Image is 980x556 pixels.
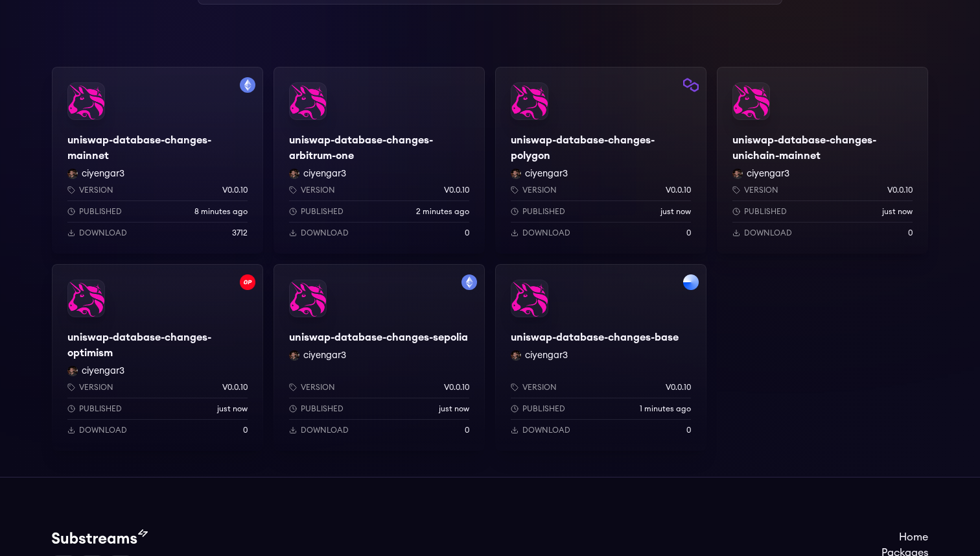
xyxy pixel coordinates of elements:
[881,529,928,545] a: Home
[240,77,255,93] img: Filter by mainnet network
[522,404,565,414] p: Published
[301,382,335,393] p: Version
[79,228,127,238] p: Download
[301,185,335,195] p: Version
[522,425,570,435] p: Download
[79,404,122,414] p: Published
[79,185,113,195] p: Version
[461,274,477,290] img: Filter by sepolia network
[52,264,263,451] a: Filter by optimism networkuniswap-database-changes-optimismuniswap-database-changes-optimismciyen...
[525,349,568,362] button: ciyengar3
[274,67,485,254] a: uniswap-database-changes-arbitrum-oneuniswap-database-changes-arbitrum-oneciyengar3 ciyengar3Vers...
[217,404,248,414] p: just now
[640,404,691,414] p: 1 minutes ago
[444,185,469,195] p: v0.0.10
[683,274,699,290] img: Filter by base network
[683,77,699,93] img: Filter by polygon network
[301,404,344,414] p: Published
[274,264,485,451] a: Filter by sepolia networkuniswap-database-changes-sepoliauniswap-database-changes-sepoliaciyengar...
[52,529,148,545] img: Substream's logo
[303,349,346,362] button: ciyengar3
[79,425,127,435] p: Download
[301,206,344,217] p: Published
[82,167,124,180] button: ciyengar3
[882,206,913,217] p: just now
[301,228,349,238] p: Download
[747,167,789,180] button: ciyengar3
[222,185,248,195] p: v0.0.10
[416,206,469,217] p: 2 minutes ago
[303,167,346,180] button: ciyengar3
[525,167,568,180] button: ciyengar3
[194,206,248,217] p: 8 minutes ago
[522,185,557,195] p: Version
[495,67,706,254] a: Filter by polygon networkuniswap-database-changes-polygonuniswap-database-changes-polygonciyengar...
[666,382,691,393] p: v0.0.10
[908,228,913,238] p: 0
[82,365,124,378] button: ciyengar3
[444,382,469,393] p: v0.0.10
[686,228,691,238] p: 0
[522,206,565,217] p: Published
[79,206,122,217] p: Published
[301,425,349,435] p: Download
[744,228,792,238] p: Download
[52,67,263,254] a: Filter by mainnet networkuniswap-database-changes-mainnetuniswap-database-changes-mainnetciyengar...
[887,185,913,195] p: v0.0.10
[465,425,469,435] p: 0
[666,185,691,195] p: v0.0.10
[522,228,570,238] p: Download
[243,425,248,435] p: 0
[744,185,778,195] p: Version
[686,425,691,435] p: 0
[439,404,469,414] p: just now
[222,382,248,393] p: v0.0.10
[240,274,255,290] img: Filter by optimism network
[717,67,928,254] a: uniswap-database-changes-unichain-mainnetuniswap-database-changes-unichain-mainnetciyengar3 ciyen...
[79,382,113,393] p: Version
[232,228,248,238] p: 3712
[744,206,787,217] p: Published
[495,264,706,451] a: Filter by base networkuniswap-database-changes-baseuniswap-database-changes-baseciyengar3 ciyenga...
[465,228,469,238] p: 0
[660,206,691,217] p: just now
[522,382,557,393] p: Version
